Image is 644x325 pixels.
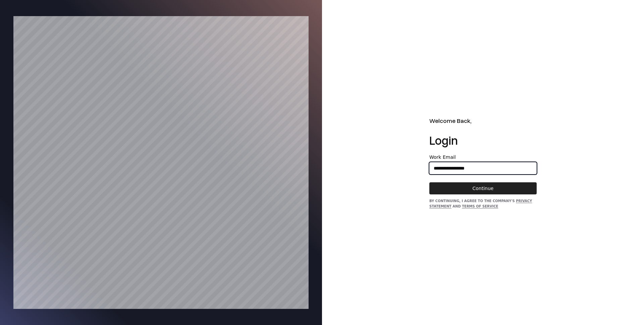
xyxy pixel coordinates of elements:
h1: Login [429,133,537,147]
label: Work Email [429,155,537,159]
div: By continuing, I agree to the Company's and [429,198,537,209]
h2: Welcome Back, [429,116,537,125]
button: Continue [429,182,537,194]
a: Terms of Service [462,204,498,208]
a: Privacy Statement [429,199,532,208]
